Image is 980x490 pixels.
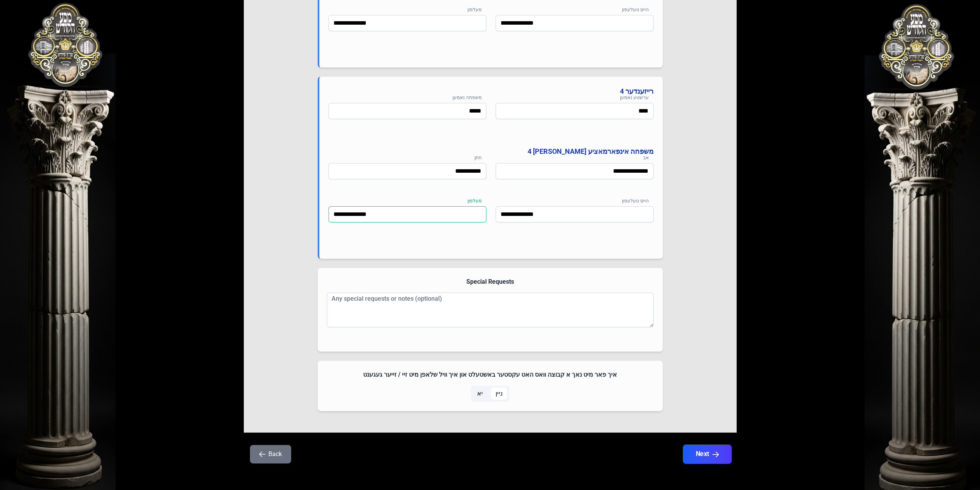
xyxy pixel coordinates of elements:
[682,445,731,464] button: Next
[327,370,653,379] h4: איך פאר מיט נאך א קבוצה וואס האט עקסטער באשטעלט און איך וויל שלאפן מיט זיי / זייער געגענט
[489,386,509,402] p-togglebutton: ניין
[496,389,503,398] span: ניין
[477,389,483,398] span: יא
[327,277,653,286] h4: Special Requests
[250,445,291,463] button: Back
[471,386,489,402] p-togglebutton: יא
[328,86,653,97] h4: רייזענדער 4
[328,146,653,157] h4: משפחה אינפארמאציע [PERSON_NAME] 4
